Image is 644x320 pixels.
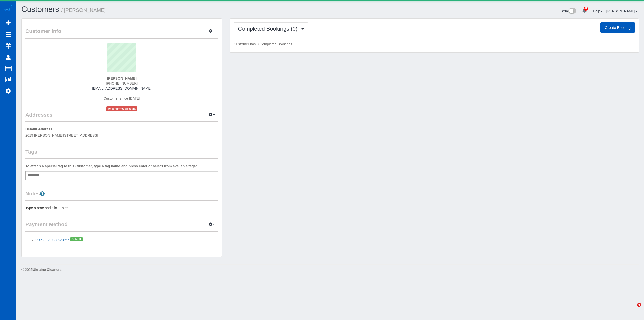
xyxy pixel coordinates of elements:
p: Customer has 0 Completed Bookings [234,42,635,47]
button: Create Booking [600,22,635,33]
a: Beta [561,9,576,13]
span: Completed Bookings (0) [238,26,300,32]
small: / [PERSON_NAME] [61,7,106,13]
a: Visa - 5237 - 02/2027 [35,238,69,242]
a: Customers [21,5,59,14]
strong: Ukraine Cleaners [33,268,61,272]
label: To attach a special tag to this Customer, type a tag name and press enter or select from availabl... [25,164,197,169]
legend: Customer Info [25,27,218,39]
span: [PHONE_NUMBER] [106,81,138,85]
span: 42 [584,7,588,11]
legend: Notes [25,190,218,201]
span: Default [70,237,83,241]
img: New interface [568,8,576,15]
button: Completed Bookings (0) [234,22,308,35]
div: © 2025 [21,267,639,272]
legend: Payment Method [25,221,218,232]
span: Customer since [DATE] [104,96,140,100]
a: [EMAIL_ADDRESS][DOMAIN_NAME] [92,86,152,90]
label: Default Address: [25,127,54,132]
pre: Type a note and click Enter [25,205,218,210]
strong: [PERSON_NAME] [107,76,136,80]
span: Unconfirmed Account [106,106,137,111]
legend: Tags [25,148,218,159]
a: [PERSON_NAME] [606,9,638,13]
a: Help [593,9,603,13]
iframe: Intercom live chat [627,303,639,315]
span: 4 [637,303,641,307]
img: Automaid Logo [3,5,13,12]
a: 42 [580,5,589,16]
span: 2019 [PERSON_NAME][STREET_ADDRESS] [25,133,98,137]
